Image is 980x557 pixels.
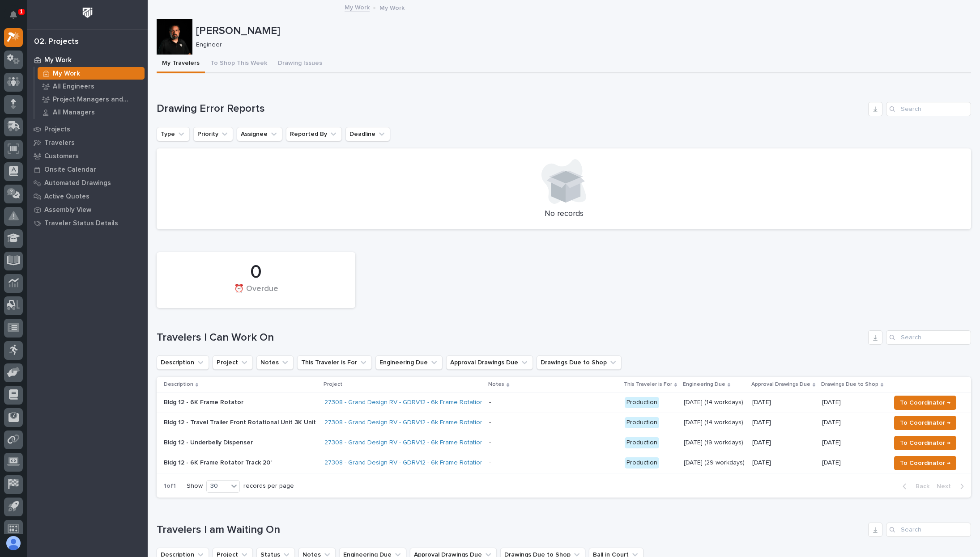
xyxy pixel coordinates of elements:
[34,80,148,93] a: All Engineers
[164,439,317,447] p: Bldg 12 - Underbelly Dispenser
[187,482,203,490] p: Show
[20,8,23,15] p: 1
[157,331,865,344] h1: Travelers I Can Work On
[157,523,865,536] h1: Travelers I am Waiting On
[44,219,118,228] p: Traveler Status Details
[752,399,815,406] p: [DATE]
[489,439,491,447] div: -
[34,67,148,80] a: My Work
[157,453,971,473] tr: Bldg 12 - 6K Frame Rotator Track 20'27308 - Grand Design RV - GDRV12 - 6k Frame Rotation Unit - P...
[894,436,956,450] button: To Coordinator →
[625,437,659,448] div: Production
[157,392,971,413] tr: Bldg 12 - 6K Frame Rotator27308 - Grand Design RV - GDRV12 - 6k Frame Rotation Unit - Production[...
[34,93,148,105] a: Project Managers and Engineers
[27,176,148,190] a: Automated Drawings
[324,419,496,426] a: 27308 - Grand Design RV - GDRV12 - 6k Frame Rotation Unit
[164,399,317,406] p: Bldg 12 - 6K Frame Rotator
[684,459,745,467] p: [DATE] (29 workdays)
[157,55,205,73] button: My Travelers
[53,96,141,104] p: Project Managers and Engineers
[900,438,950,448] span: To Coordinator →
[27,136,148,149] a: Travelers
[684,419,745,426] p: [DATE] (14 workdays)
[446,355,533,370] button: Approval Drawings Due
[324,399,496,406] a: 27308 - Grand Design RV - GDRV12 - 6k Frame Rotation Unit
[53,83,94,91] p: All Engineers
[297,355,372,370] button: This Traveler is For
[751,380,810,389] p: Approval Drawings Due
[44,193,89,201] p: Active Quotes
[243,482,294,490] p: records per page
[894,416,956,430] button: To Coordinator →
[172,284,340,303] div: ⏰ Overdue
[900,418,950,428] span: To Coordinator →
[164,459,317,467] p: Bldg 12 - 6K Frame Rotator Track 20'
[44,166,96,174] p: Onsite Calendar
[684,399,745,406] p: [DATE] (14 workdays)
[27,149,148,163] a: Customers
[4,5,23,24] button: Notifications
[752,439,815,447] p: [DATE]
[822,457,843,467] p: [DATE]
[345,127,390,141] button: Deadline
[933,482,971,490] button: Next
[4,534,23,553] button: users-avatar
[27,203,148,216] a: Assembly View
[822,397,843,406] p: [DATE]
[196,25,967,38] p: [PERSON_NAME]
[822,437,843,447] p: [DATE]
[34,37,79,47] div: 02. Projects
[683,380,725,389] p: Engineering Due
[488,380,504,389] p: Notes
[895,482,933,490] button: Back
[237,127,282,141] button: Assignee
[157,102,865,115] h1: Drawing Error Reports
[894,456,956,470] button: To Coordinator →
[157,413,971,433] tr: Bldg 12 - Travel Trailer Front Rotational Unit 3K Unit27308 - Grand Design RV - GDRV12 - 6k Frame...
[489,399,491,406] div: -
[34,106,148,118] a: All Managers
[193,127,233,141] button: Priority
[324,459,496,467] a: 27308 - Grand Design RV - GDRV12 - 6k Frame Rotation Unit
[910,482,929,490] span: Back
[489,419,491,426] div: -
[821,380,878,389] p: Drawings Due to Shop
[625,397,659,408] div: Production
[79,4,96,21] img: Workspace Logo
[157,355,209,370] button: Description
[256,355,294,370] button: Notes
[157,433,971,453] tr: Bldg 12 - Underbelly Dispenser27308 - Grand Design RV - GDRV12 - 6k Frame Rotation Unit - Product...
[345,2,370,12] a: My Work
[205,55,273,73] button: To Shop This Week
[27,163,148,176] a: Onsite Calendar
[273,55,328,73] button: Drawing Issues
[375,355,443,370] button: Engineering Due
[44,126,70,134] p: Projects
[207,481,228,491] div: 30
[157,127,190,141] button: Type
[213,355,253,370] button: Project
[752,419,815,426] p: [DATE]
[167,209,960,219] p: No records
[27,53,148,67] a: My Work
[886,102,971,116] input: Search
[172,261,340,283] div: 0
[164,419,317,426] p: Bldg 12 - Travel Trailer Front Rotational Unit 3K Unit
[625,417,659,428] div: Production
[886,330,971,345] input: Search
[53,70,80,78] p: My Work
[53,109,95,117] p: All Managers
[937,482,956,490] span: Next
[44,139,75,147] p: Travelers
[44,56,72,64] p: My Work
[44,206,91,214] p: Assembly View
[886,523,971,537] div: Search
[624,380,672,389] p: This Traveler is For
[196,41,964,49] p: Engineer
[625,457,659,468] div: Production
[379,2,405,12] p: My Work
[752,459,815,467] p: [DATE]
[894,396,956,410] button: To Coordinator →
